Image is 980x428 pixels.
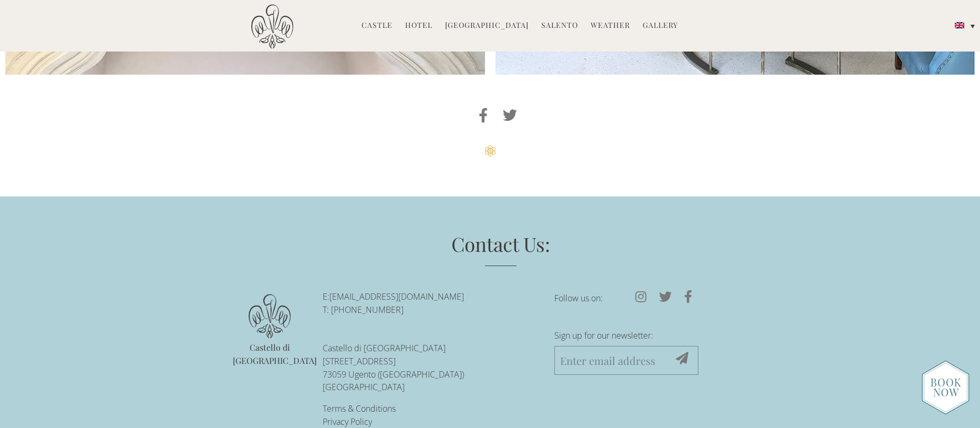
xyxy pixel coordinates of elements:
img: new-booknow.png [922,360,969,415]
p: Follow us on: [554,290,698,306]
p: Castello di [GEOGRAPHIC_DATA] [STREET_ADDRESS] 73059 Ugento ([GEOGRAPHIC_DATA]) [GEOGRAPHIC_DATA] [323,342,539,394]
a: Terms & Conditions [323,403,396,414]
a: Gallery [643,20,678,32]
h3: Contact Us: [262,230,740,267]
a: Hotel [405,20,432,32]
label: Sign up for our newsletter: [554,328,698,346]
img: English [955,22,964,28]
p: Castello di [GEOGRAPHIC_DATA] [233,341,307,368]
a: Salento [541,20,578,32]
a: Privacy Policy [323,416,372,427]
a: Castle [362,20,393,32]
a: [EMAIL_ADDRESS][DOMAIN_NAME] [329,291,464,302]
a: [GEOGRAPHIC_DATA] [445,20,529,32]
img: logo.png [249,294,291,339]
img: Castello di Ugento [251,4,293,49]
p: E: T: [PHONE_NUMBER] [323,290,539,317]
a: Weather [591,20,630,32]
input: Enter email address [554,346,698,375]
